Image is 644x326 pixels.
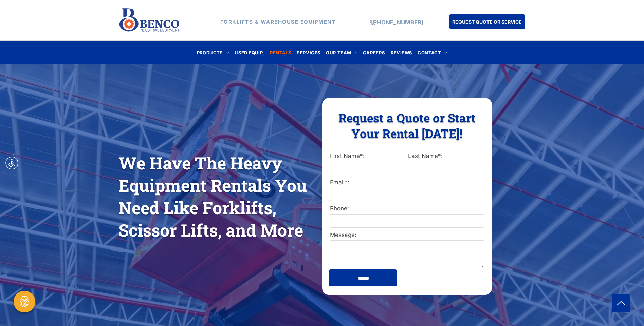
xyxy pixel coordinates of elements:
[194,48,232,57] a: PRODUCTS
[452,16,522,28] span: REQUEST QUOTE OR SERVICE
[323,48,360,57] a: OUR TEAM
[330,178,484,187] label: Email*:
[330,152,406,161] label: First Name*:
[449,14,525,29] a: REQUEST QUOTE OR SERVICE
[415,48,450,57] a: CONTACT
[360,48,388,57] a: CAREERS
[371,19,423,26] a: [PHONE_NUMBER]
[408,152,484,161] label: Last Name*:
[388,48,415,57] a: REVIEWS
[232,48,267,57] a: USED EQUIP.
[267,48,294,57] a: RENTALS
[330,231,484,240] label: Message:
[118,152,307,241] span: We Have The Heavy Equipment Rentals You Need Like Forklifts, Scissor Lifts, and More
[338,110,476,141] span: Request a Quote or Start Your Rental [DATE]!
[220,19,336,25] strong: FORKLIFTS & WAREHOUSE EQUIPMENT
[294,48,323,57] a: SERVICES
[330,204,484,213] label: Phone:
